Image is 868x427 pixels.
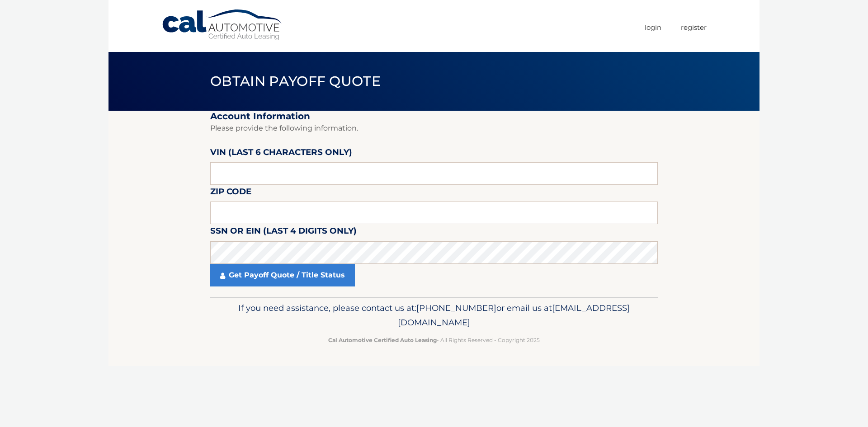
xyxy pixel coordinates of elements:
a: Get Payoff Quote / Title Status [210,264,355,286]
label: SSN or EIN (last 4 digits only) [210,224,357,241]
label: Zip Code [210,185,251,202]
p: - All Rights Reserved - Copyright 2025 [216,335,652,345]
span: Obtain Payoff Quote [210,73,381,89]
a: Cal Automotive [161,9,283,41]
label: VIN (last 6 characters only) [210,145,352,162]
p: Please provide the following information. [210,122,658,135]
a: Login [645,20,661,35]
strong: Cal Automotive Certified Auto Leasing [328,337,437,343]
h2: Account Information [210,111,658,122]
span: [PHONE_NUMBER] [416,303,496,313]
a: Register [681,20,707,35]
p: If you need assistance, please contact us at: or email us at [216,301,652,330]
